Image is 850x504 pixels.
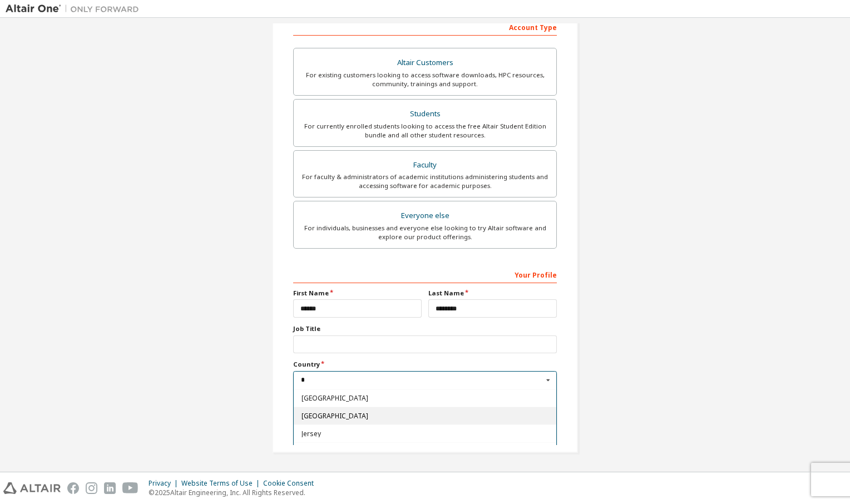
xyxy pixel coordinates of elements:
[86,482,97,494] img: instagram.svg
[3,482,61,494] img: altair_logo.svg
[149,488,320,497] p: © 2025 Altair Engineering, Inc. All Rights Reserved.
[428,289,557,298] label: Last Name
[300,224,550,241] div: For individuals, businesses and everyone else looking to try Altair software and explore our prod...
[300,208,550,224] div: Everyone else
[104,482,116,494] img: linkedin.svg
[293,324,557,333] label: Job Title
[6,3,145,14] img: Altair One
[300,157,550,173] div: Faculty
[302,430,549,437] span: Jersey
[300,106,550,122] div: Students
[302,395,549,402] span: [GEOGRAPHIC_DATA]
[181,479,263,488] div: Website Terms of Use
[302,413,549,419] span: [GEOGRAPHIC_DATA]
[293,265,557,283] div: Your Profile
[293,18,557,36] div: Account Type
[293,289,422,298] label: First Name
[300,122,550,140] div: For currently enrolled students looking to access the free Altair Student Edition bundle and all ...
[300,55,550,71] div: Altair Customers
[67,482,79,494] img: facebook.svg
[300,71,550,88] div: For existing customers looking to access software downloads, HPC resources, community, trainings ...
[263,479,320,488] div: Cookie Consent
[293,360,557,369] label: Country
[300,172,550,190] div: For faculty & administrators of academic institutions administering students and accessing softwa...
[149,479,181,488] div: Privacy
[122,482,139,494] img: youtube.svg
